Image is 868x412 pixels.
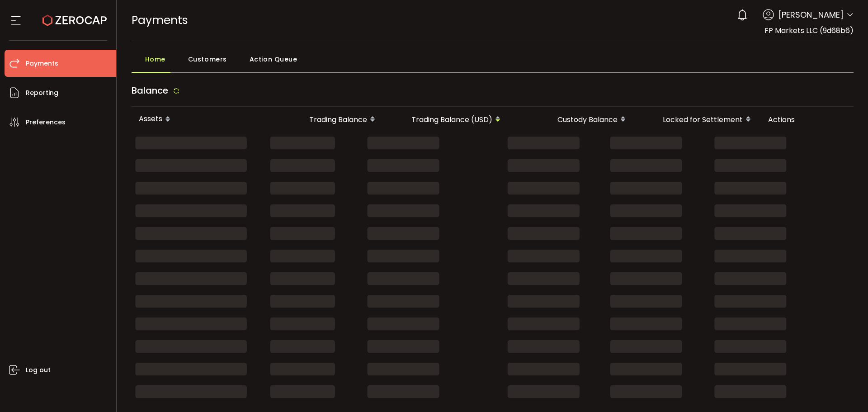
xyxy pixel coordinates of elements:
[26,116,66,129] span: Preferences
[385,112,510,127] div: Trading Balance (USD)
[26,364,51,377] span: Log out
[145,50,165,68] span: Home
[26,57,58,70] span: Payments
[132,12,188,28] span: Payments
[778,9,844,21] span: [PERSON_NAME]
[764,25,854,36] span: FP Markets LLC (9d68b6)
[26,86,58,99] span: Reporting
[272,112,385,127] div: Trading Balance
[510,112,636,127] div: Custody Balance
[188,50,227,68] span: Customers
[761,114,851,125] div: Actions
[132,112,272,127] div: Assets
[250,50,297,68] span: Action Queue
[636,112,761,127] div: Locked for Settlement
[132,84,168,97] span: Balance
